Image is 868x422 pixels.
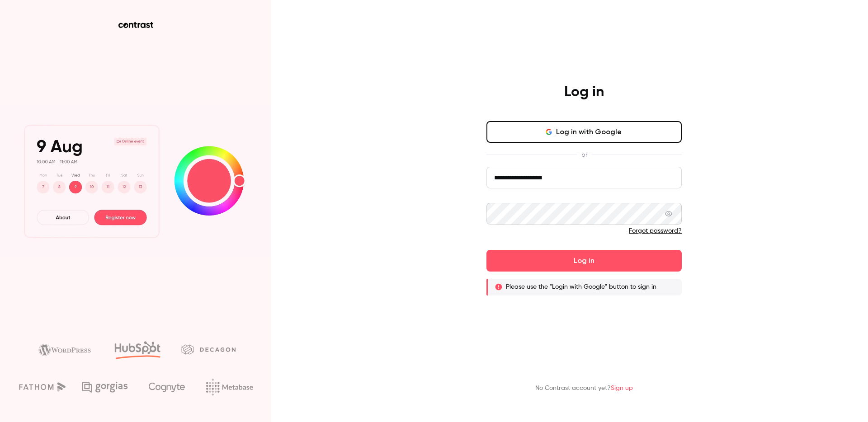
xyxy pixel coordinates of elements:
img: decagon [181,344,236,354]
button: Log in [486,250,682,272]
a: Forgot password? [629,228,682,234]
p: Please use the "Login with Google" button to sign in [506,282,656,291]
a: Sign up [611,385,633,391]
h4: Log in [564,83,604,101]
button: Log in with Google [486,121,682,143]
span: or [577,150,592,159]
p: No Contrast account yet? [535,384,633,393]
